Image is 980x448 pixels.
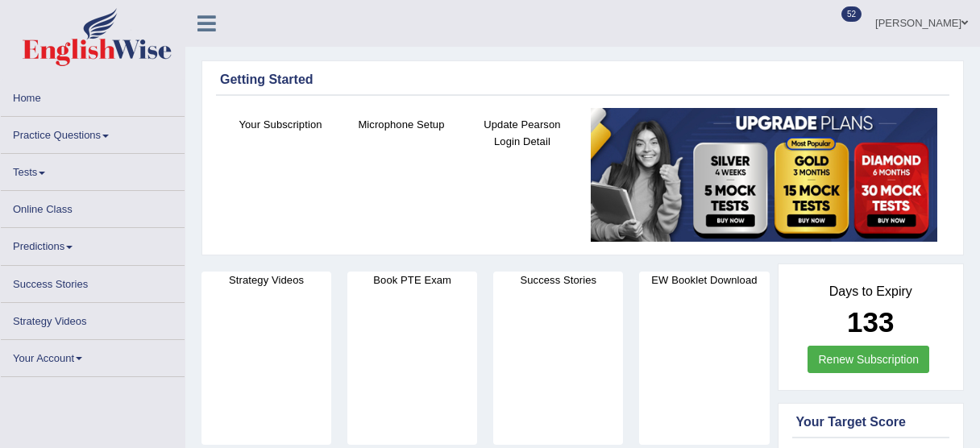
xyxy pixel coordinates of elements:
[1,303,185,334] a: Strategy Videos
[201,272,331,288] h4: Strategy Videos
[796,413,946,432] div: Your Target Score
[349,116,454,133] h4: Microphone Setup
[808,346,929,373] a: Renew Subscription
[1,80,185,111] a: Home
[591,108,937,242] img: small5.jpg
[639,272,769,288] h4: EW Booklet Download
[470,116,575,150] h4: Update Pearson Login Detail
[1,266,185,297] a: Success Stories
[493,272,623,288] h4: Success Stories
[841,6,862,22] span: 52
[1,191,185,222] a: Online Class
[220,70,945,89] div: Getting Started
[847,306,894,338] b: 133
[347,272,477,288] h4: Book PTE Exam
[1,154,185,185] a: Tests
[1,228,185,259] a: Predictions
[796,284,946,299] h4: Days to Expiry
[1,117,185,148] a: Practice Questions
[228,116,333,133] h4: Your Subscription
[1,340,185,371] a: Your Account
